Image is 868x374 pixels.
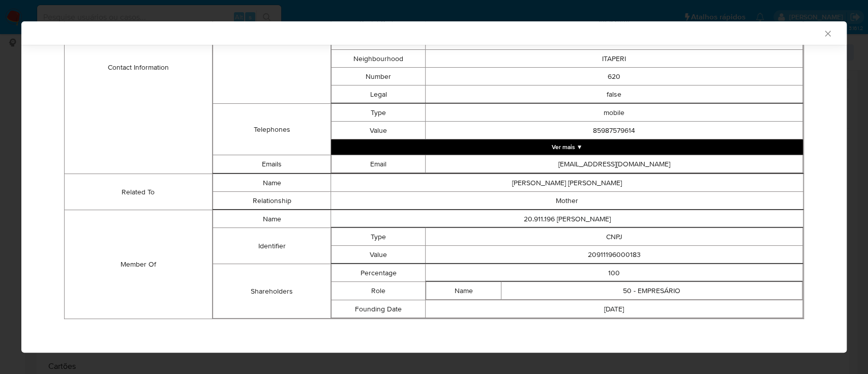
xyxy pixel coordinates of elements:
td: Type [332,228,426,246]
td: Emails [213,155,331,174]
td: 100 [426,264,803,282]
td: 20.911.196 [PERSON_NAME] [331,210,803,228]
button: Expand array [331,139,803,155]
td: Legal [332,85,426,103]
td: mobile [426,104,803,122]
td: Number [332,68,426,85]
td: Email [332,155,426,173]
td: Relationship [213,192,331,210]
td: Percentage [332,264,426,282]
td: CNPJ [426,228,803,246]
td: [DATE] [426,300,803,318]
td: Name [213,210,331,228]
td: Telephones [213,104,331,155]
td: [PERSON_NAME] [PERSON_NAME] [331,174,803,192]
td: 20911196000183 [426,246,803,264]
td: Founding Date [332,300,426,318]
div: closure-recommendation-modal [21,21,847,353]
td: Shareholders [213,264,331,319]
td: Value [332,246,426,264]
td: Member Of [65,210,213,319]
td: Related To [65,174,213,210]
td: Name [213,174,331,192]
td: 85987579614 [426,122,803,139]
td: Neighbourhood [332,50,426,68]
td: Role [332,282,426,300]
td: 620 [426,68,803,85]
td: false [426,85,803,103]
td: Name [426,282,501,300]
td: 50 - EMPRESÁRIO [501,282,802,300]
td: Mother [331,192,803,210]
td: [EMAIL_ADDRESS][DOMAIN_NAME] [426,155,803,173]
td: Identifier [213,228,331,264]
td: Type [332,104,426,122]
button: Fechar a janela [823,28,832,38]
td: ITAPERI [426,50,803,68]
td: Value [332,122,426,139]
